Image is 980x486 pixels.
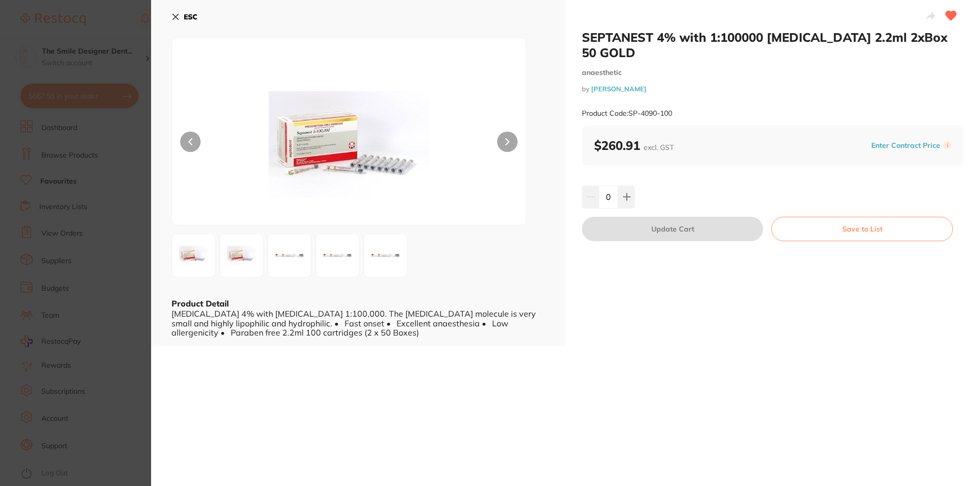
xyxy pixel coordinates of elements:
img: MTAwLmpwZw [243,64,455,225]
b: Product Detail [171,298,229,309]
img: MTAwXzIuanBn [223,237,260,274]
h2: SEPTANEST 4% with 1:100000 [MEDICAL_DATA] 2.2ml 2xBox 50 GOLD [582,30,964,60]
img: MTAwXzQuanBn [319,237,356,274]
small: anaesthetic [582,68,964,77]
b: ESC [184,12,198,21]
button: Save to List [771,217,953,241]
img: MTAwLmpwZw [175,237,212,274]
a: [PERSON_NAME] [591,85,647,93]
small: by [582,85,964,93]
small: Product Code: SP-4090-100 [582,109,672,118]
img: MTAwXzMuanBn [271,237,308,274]
button: Update Cart [582,217,763,241]
span: excl. GST [644,143,674,152]
button: ESC [171,8,198,25]
button: Enter Contract Price [868,141,943,150]
b: $260.91 [594,138,674,153]
label: i [943,141,951,149]
img: MTAwXzUuanBn [367,237,404,274]
div: [MEDICAL_DATA] 4% with [MEDICAL_DATA] 1:100,000. The [MEDICAL_DATA] molecule is very small and hi... [171,309,545,337]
